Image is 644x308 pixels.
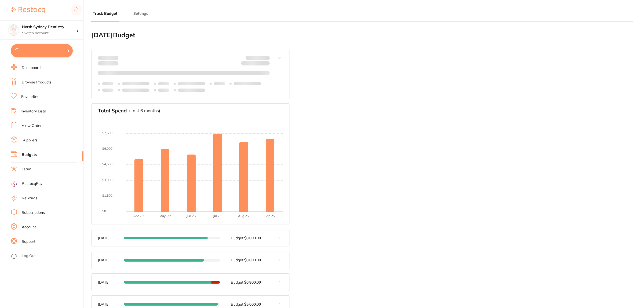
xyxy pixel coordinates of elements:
a: Inventory Lists [21,109,46,114]
strong: $0.00 [260,62,270,67]
p: [DATE] [98,258,122,262]
a: View Orders [22,123,43,129]
p: Labels extended [178,82,205,86]
a: Log Out [22,253,36,259]
p: Labels extended [122,88,149,92]
p: Labels [214,82,225,86]
a: RestocqPay [11,181,42,187]
p: [DATE] [98,236,122,240]
strong: $5,600.00 [244,302,261,307]
a: Suppliers [22,138,38,143]
p: Switch account [22,31,76,36]
strong: $8,000.00 [244,236,261,240]
p: [DATE] [98,302,122,306]
p: Remaining: [241,60,270,67]
p: Labels [158,82,169,86]
p: Budget: [231,258,261,262]
button: Track Budget [91,11,119,16]
p: Labels [102,82,114,86]
strong: $6,800.00 [244,280,261,285]
strong: $0.00 [109,56,118,60]
p: [DATE] [98,280,122,284]
h2: [DATE] Budget [91,31,290,39]
img: Restocq Logo [11,7,45,13]
button: Log Out [11,252,82,261]
p: Budget: [231,236,261,240]
p: Labels [102,88,114,92]
p: (Last 6 months) [129,108,160,113]
h4: North Sydney Dentistry [22,24,76,30]
p: Labels extended [178,88,205,92]
a: Browse Products [22,80,52,85]
a: Budgets [22,152,37,157]
a: Account [22,225,36,230]
p: Labels extended [234,82,261,86]
a: Subscriptions [22,210,45,215]
p: Budget: [231,302,261,306]
p: month [98,60,118,67]
p: Spent: [98,56,118,60]
h3: Total Spend [98,108,127,114]
a: Dashboard [22,65,41,71]
a: Rewards [22,196,37,201]
img: RestocqPay [11,181,17,187]
a: Restocq Logo [11,4,45,16]
button: Settings [132,11,150,16]
img: North Sydney Dentistry [8,25,19,35]
p: Labels [158,88,169,92]
strong: $NaN [259,56,270,60]
p: Budget: [231,280,261,284]
strong: $8,000.00 [244,258,261,262]
a: Support [22,239,35,244]
p: Budget: [246,56,270,60]
p: Labels extended [122,82,149,86]
span: RestocqPay [22,181,42,186]
a: Favourites [21,94,39,100]
a: Team [22,167,31,172]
